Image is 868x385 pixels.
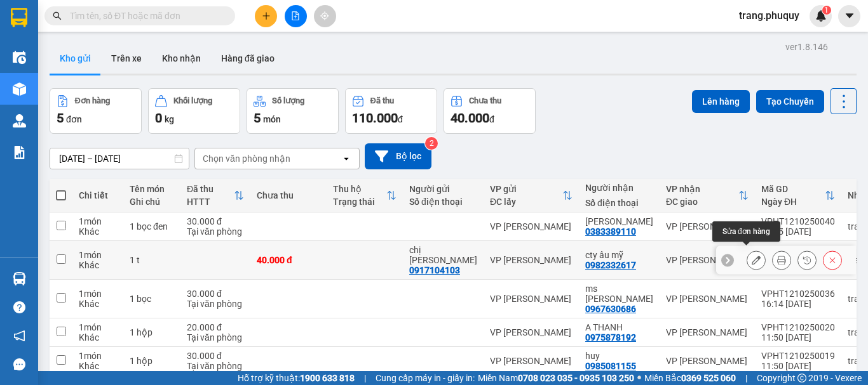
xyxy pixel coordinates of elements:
[341,153,351,164] svg: open
[585,332,636,343] div: 0975878192
[484,179,579,212] th: Toggle SortBy
[155,110,162,126] span: 0
[844,10,855,22] span: caret-down
[150,15,208,30] b: Phú Quý
[755,179,841,212] th: Toggle SortBy
[320,11,329,20] span: aim
[490,255,573,265] div: VP [PERSON_NAME]
[761,226,835,237] div: 16:35 [DATE]
[747,251,766,270] div: Sửa đơn hàng
[666,197,738,207] div: ĐC giao
[518,373,634,383] strong: 0708 023 035 - 0935 103 250
[838,5,860,27] button: caret-down
[712,221,780,242] div: Sửa đơn hàng
[364,371,366,385] span: |
[263,114,281,124] span: món
[130,221,174,232] div: 1 bọc đen
[585,183,653,193] div: Người nhận
[187,289,244,299] div: 30.000 đ
[489,114,494,124] span: đ
[75,96,110,105] div: Đơn hàng
[585,322,653,332] div: A THANH
[761,299,835,309] div: 16:14 [DATE]
[71,31,288,47] li: 146 [GEOGRAPHIC_DATA], [GEOGRAPHIC_DATA]
[585,250,653,260] div: cty âu mỹ
[815,10,827,22] img: icon-new-feature
[666,221,749,232] div: VP [PERSON_NAME]
[409,265,460,275] div: 0917104103
[333,197,386,207] div: Trạng thái
[238,371,355,385] span: Hỗ trợ kỹ thuật:
[365,143,431,169] button: Bộ lọc
[585,260,636,270] div: 0982332617
[71,47,288,63] li: Hotline: 19001874
[300,373,355,383] strong: 1900 633 818
[13,82,26,96] img: warehouse-icon
[585,284,653,304] div: ms liên
[327,179,403,212] th: Toggle SortBy
[79,289,117,299] div: 1 món
[761,289,835,299] div: VPHT1210250036
[254,110,261,126] span: 5
[13,114,26,127] img: warehouse-icon
[50,43,101,74] button: Kho gửi
[272,96,304,105] div: Số lượng
[666,356,749,366] div: VP [PERSON_NAME]
[761,361,835,371] div: 11:50 [DATE]
[637,375,641,381] span: ⚪️
[187,216,244,226] div: 30.000 đ
[761,351,835,361] div: VPHT1210250019
[490,197,562,207] div: ĐC lấy
[180,179,250,212] th: Toggle SortBy
[761,332,835,343] div: 11:50 [DATE]
[490,184,562,194] div: VP gửi
[119,65,238,81] b: Gửi khách hàng
[79,351,117,361] div: 1 món
[756,90,824,113] button: Tạo Chuyến
[79,216,117,226] div: 1 món
[345,88,437,134] button: Đã thu110.000đ
[314,5,336,27] button: aim
[585,198,653,208] div: Số điện thoại
[79,190,117,200] div: Chi tiết
[644,371,736,385] span: Miền Bắc
[130,184,174,194] div: Tên món
[187,361,244,371] div: Tại văn phòng
[370,96,394,105] div: Đã thu
[490,356,573,366] div: VP [PERSON_NAME]
[79,332,117,343] div: Khác
[50,88,142,134] button: Đơn hàng5đơn
[57,110,64,126] span: 5
[79,361,117,371] div: Khác
[490,327,573,337] div: VP [PERSON_NAME]
[824,6,829,15] span: 1
[585,304,636,314] div: 0967630686
[729,8,810,23] span: trang.phuquy
[130,356,174,366] div: 1 hộp
[585,361,636,371] div: 0985081155
[660,179,755,212] th: Toggle SortBy
[130,327,174,337] div: 1 hộp
[666,294,749,304] div: VP [PERSON_NAME]
[409,245,477,265] div: chị giang
[666,184,738,194] div: VP nhận
[13,272,26,285] img: warehouse-icon
[822,6,831,15] sup: 1
[444,88,536,134] button: Chưa thu40.000đ
[211,43,285,74] button: Hàng đã giao
[291,11,300,20] span: file-add
[187,299,244,309] div: Tại văn phòng
[761,184,825,194] div: Mã GD
[130,294,174,304] div: 1 bọc
[11,8,27,27] img: logo-vxr
[692,90,750,113] button: Lên hàng
[148,88,240,134] button: Khối lượng0kg
[262,11,271,20] span: plus
[165,114,174,124] span: kg
[797,374,806,382] span: copyright
[352,110,398,126] span: 110.000
[490,294,573,304] div: VP [PERSON_NAME]
[585,226,636,237] div: 0383389110
[255,5,277,27] button: plus
[761,216,835,226] div: VPHT1210250040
